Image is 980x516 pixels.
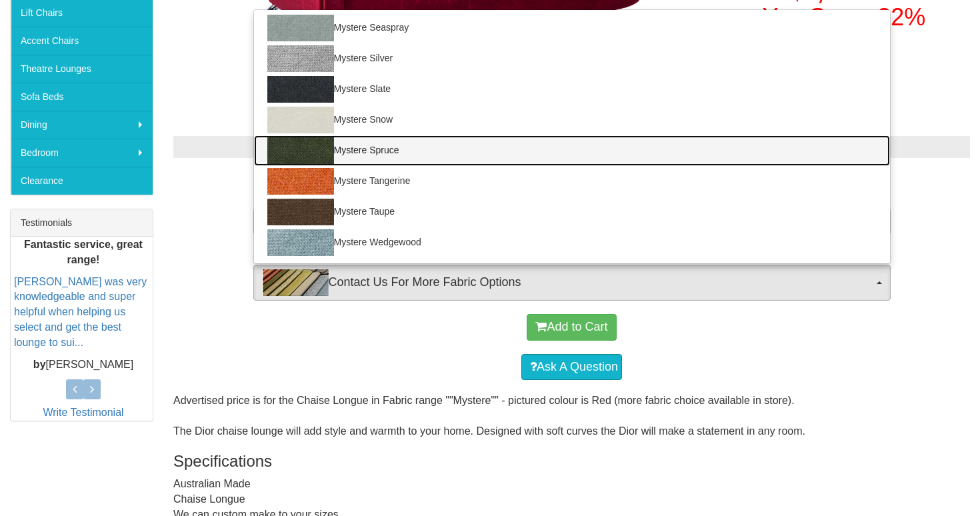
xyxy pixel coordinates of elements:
[11,167,153,195] a: Clearance
[173,453,970,470] h3: Specifications
[11,139,153,167] a: Bedroom
[11,27,153,55] a: Accent Chairs
[173,171,970,189] h3: Choose from the options below then add to cart
[267,76,334,103] img: Mystere Slate
[254,43,890,74] a: Mystere Silver
[254,166,890,197] a: Mystere Tangerine
[11,83,153,111] a: Sofa Beds
[254,135,890,166] a: Mystere Spruce
[254,74,890,105] a: Mystere Slate
[521,354,622,381] a: Ask A Question
[267,137,334,164] img: Mystere Spruce
[43,407,123,418] a: Write Testimonial
[254,105,890,135] a: Mystere Snow
[11,55,153,83] a: Theatre Lounges
[267,229,334,256] img: Mystere Wedgewood
[762,3,925,31] font: You Save: 32%
[527,314,616,341] button: Add to Cart
[254,13,890,43] a: Mystere Seaspray
[267,199,334,225] img: Mystere Taupe
[267,107,334,133] img: Mystere Snow
[254,197,890,227] a: Mystere Taupe
[254,227,890,258] a: Mystere Wedgewood
[262,269,873,296] span: Contact Us For More Fabric Options
[267,168,334,195] img: Mystere Tangerine
[262,269,329,296] img: Contact Us For More Fabric Options
[267,45,334,72] img: Mystere Silver
[14,357,153,372] p: [PERSON_NAME]
[253,265,891,301] button: Contact Us For More Fabric OptionsContact Us For More Fabric Options
[33,358,46,369] b: by
[11,111,153,139] a: Dining
[267,15,334,41] img: Mystere Seaspray
[11,209,153,237] div: Testimonials
[24,239,143,265] b: Fantastic service, great range!
[14,275,147,347] a: [PERSON_NAME] was very knowledgeable and super helpful when helping us select and get the best lo...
